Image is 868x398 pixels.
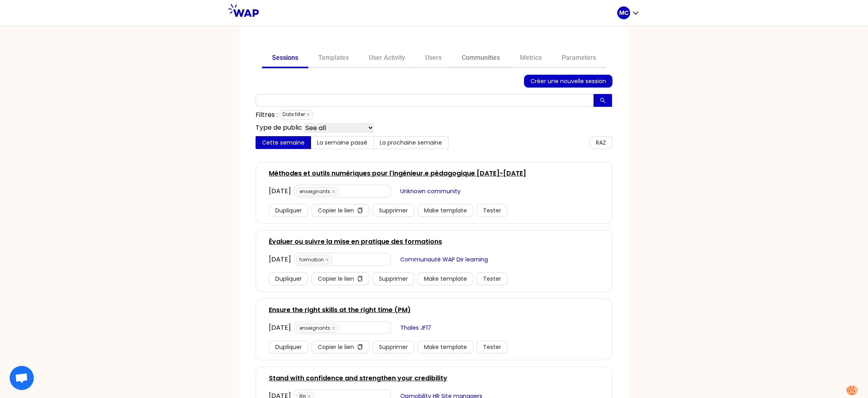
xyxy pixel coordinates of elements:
[424,274,467,283] span: Make template
[262,139,305,147] span: Cette semaine
[269,305,411,315] a: Ensure the right skills at the right time (PM)
[296,255,332,264] span: formation
[275,206,302,215] span: Dupliquer
[306,112,310,116] span: close
[269,374,447,383] a: Stand with confidence and strengthen your credibility
[596,138,606,147] span: RAZ
[394,185,467,198] button: Unknown community
[510,49,552,68] a: Metrics
[269,169,526,178] a: Méthodes et outils numériques pour l'ingénieur.e pédagogique [DATE]-[DATE]
[275,274,302,283] span: Dupliquer
[483,274,501,283] span: Tester
[400,255,488,264] span: Communauté WAP Dir learning
[379,343,408,351] span: Supprimer
[477,272,508,285] button: Tester
[269,255,291,264] div: [DATE]
[483,343,501,351] span: Tester
[373,204,414,217] button: Supprimer
[279,110,313,120] span: Date filter
[318,206,354,215] span: Copier le lien
[296,324,339,333] span: enseignants
[530,77,606,86] span: Créer une nouvelle session
[524,75,612,88] button: Créer une nouvelle session
[424,206,467,215] span: Make template
[379,206,408,215] span: Supprimer
[311,272,369,285] button: Copier le liencopy
[332,190,336,194] span: close
[379,274,408,283] span: Supprimer
[317,139,367,147] span: La semaine passé
[311,204,369,217] button: Copier le liencopy
[318,343,354,351] span: Copier le lien
[296,187,339,196] span: enseignants
[452,49,510,68] a: Communities
[418,341,473,353] button: Make template
[373,341,414,353] button: Supprimer
[594,94,612,107] button: search
[483,206,501,215] span: Tester
[400,187,461,196] span: Unknown community
[269,272,308,285] button: Dupliquer
[357,208,363,214] span: copy
[600,98,606,104] span: search
[617,6,640,19] button: MC
[311,341,369,353] button: Copier le liencopy
[275,343,302,351] span: Dupliquer
[477,341,508,353] button: Tester
[269,323,291,333] div: [DATE]
[357,344,363,351] span: copy
[318,274,354,283] span: Copier le lien
[256,123,302,133] p: Type de public
[394,253,494,266] button: Communauté WAP Dir learning
[325,258,329,262] span: close
[359,49,415,68] a: User Activity
[373,272,414,285] button: Supprimer
[269,186,291,196] div: [DATE]
[380,139,442,147] span: La prochaine semaine
[269,341,308,353] button: Dupliquer
[418,204,473,217] button: Make template
[424,343,467,351] span: Make template
[332,326,336,330] span: close
[552,49,606,68] a: Parameters
[619,9,628,17] p: MC
[357,276,363,282] span: copy
[400,323,431,332] span: Thales JF17
[256,110,278,120] p: Filtres :
[269,204,308,217] button: Dupliquer
[262,49,308,68] a: Sessions
[269,237,442,247] a: Évaluer ou suivre la mise en pratique des formations
[10,366,34,390] div: Ouvrir le chat
[308,49,359,68] a: Templates
[590,136,612,149] button: RAZ
[415,49,452,68] a: Users
[477,204,508,217] button: Tester
[394,321,438,334] button: Thales JF17
[418,272,473,285] button: Make template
